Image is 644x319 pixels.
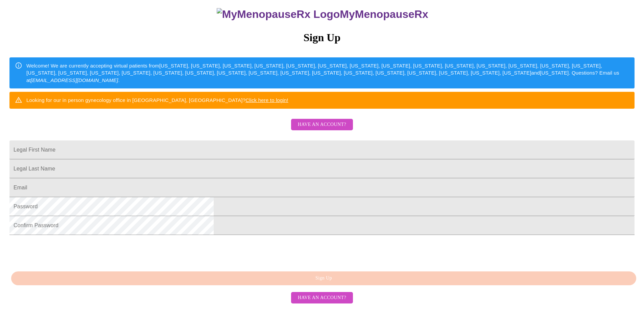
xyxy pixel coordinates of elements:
[245,97,288,103] a: Click here to login!
[289,126,355,132] a: Have an account?
[217,8,340,21] img: MyMenopauseRx Logo
[9,31,635,44] h3: Sign Up
[10,8,635,21] h3: MyMenopauseRx
[26,94,288,106] div: Looking for our in person gynecology office in [GEOGRAPHIC_DATA], [GEOGRAPHIC_DATA]?
[291,292,353,304] button: Have an account?
[31,77,118,83] em: [EMAIL_ADDRESS][DOMAIN_NAME]
[298,121,346,129] span: Have an account?
[9,238,112,265] iframe: reCAPTCHA
[289,294,355,300] a: Have an account?
[26,59,629,86] div: Welcome! We are currently accepting virtual patients from [US_STATE], [US_STATE], [US_STATE], [US...
[298,294,346,302] span: Have an account?
[291,119,353,131] button: Have an account?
